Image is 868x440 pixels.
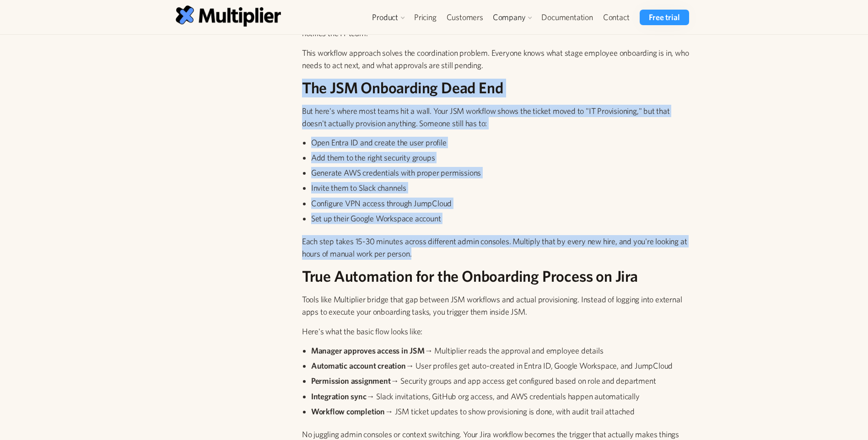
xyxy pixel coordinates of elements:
strong: Workflow completion [311,407,385,416]
strong: Permission assignment [311,376,391,386]
li: Generate AWS credentials with proper permissions [311,167,693,178]
a: Customers [442,10,488,25]
p: Each step takes 15-30 minutes across different admin consoles. Multiply that by every new hire, a... [302,235,693,260]
p: Here's what the basic flow looks like: [302,325,693,338]
p: This workflow approach solves the coordination problem. Everyone knows what stage employee onboar... [302,47,693,71]
a: Free trial [640,10,689,25]
div: Company [493,12,526,23]
div: Product [372,12,398,23]
li: Open Entra ID and create the user profile [311,137,693,148]
strong: Automatic account creation [311,361,406,370]
li: → Security groups and app access get configured based on role and department [311,375,693,386]
li: → User profiles get auto-created in Entra ID, Google Workspace, and JumpCloud [311,360,693,371]
a: Documentation [536,10,598,25]
div: Company [488,10,537,25]
li: Configure VPN access through JumpCloud [311,198,693,209]
strong: Integration sync [311,392,367,401]
h2: True Automation for the Onboarding Process on Jira [302,267,693,286]
li: → Multiplier reads the approval and employee details [311,345,693,356]
h2: The JSM Onboarding Dead End [302,79,693,97]
li: → JSM ticket updates to show provisioning is done, with audit trail attached [311,406,693,417]
li: Set up their Google Workspace account [311,213,693,224]
p: But here's where most teams hit a wall. Your JSM workflow shows the ticket moved to "IT Provision... [302,105,693,129]
li: → Slack invitations, GitHub org access, and AWS credentials happen automatically [311,391,693,402]
li: Add them to the right security groups [311,152,693,163]
a: Pricing [409,10,442,25]
a: Contact [598,10,635,25]
li: Invite them to Slack channels [311,182,693,193]
div: Product [367,10,409,25]
strong: Manager approves access in JSM [311,346,425,355]
p: Tools like Multiplier bridge that gap between JSM workflows and actual provisioning. Instead of l... [302,293,693,318]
